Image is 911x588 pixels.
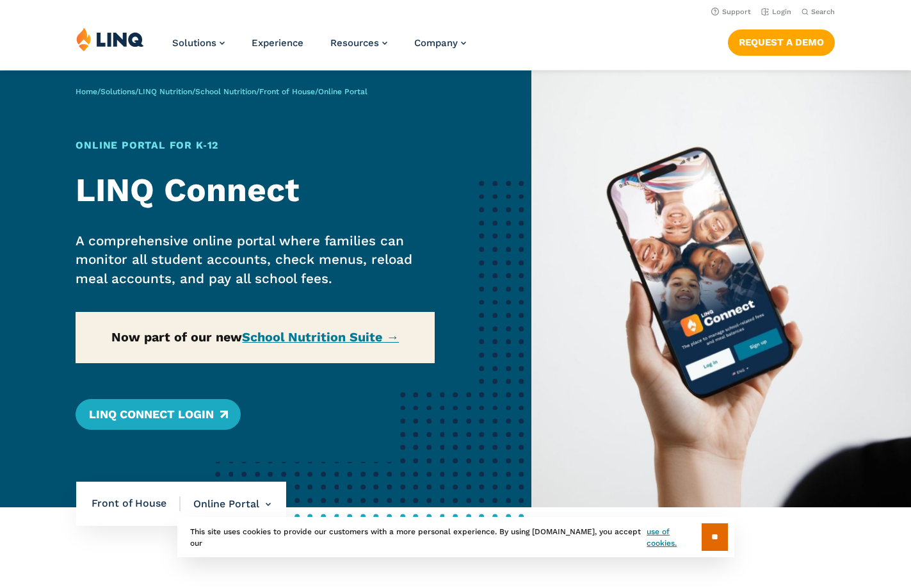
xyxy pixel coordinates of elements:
nav: Button Navigation [728,27,835,55]
span: Company [414,37,458,49]
a: Solutions [172,37,225,49]
a: Request a Demo [728,29,835,55]
a: LINQ Nutrition [138,87,192,96]
img: LINQ | K‑12 Software [76,27,144,51]
span: Front of House [92,496,181,510]
a: LINQ Connect Login [76,399,240,430]
a: Resources [330,37,387,49]
span: Solutions [172,37,216,49]
strong: LINQ Connect [76,170,299,209]
span: Resources [330,37,379,49]
a: Support [711,8,751,16]
a: Home [76,87,97,96]
nav: Primary Navigation [172,27,466,69]
a: use of cookies. [647,526,701,549]
span: Online Portal [318,87,367,96]
a: Company [414,37,466,49]
button: Open Search Bar [802,7,835,17]
h1: Online Portal for K‑12 [76,138,435,153]
li: Online Portal [181,482,271,527]
a: Login [761,8,791,16]
a: School Nutrition [195,87,256,96]
strong: Now part of our new [111,330,399,345]
a: Experience [252,37,303,49]
div: This site uses cookies to provide our customers with a more personal experience. By using [DOMAIN... [177,517,734,557]
span: Search [811,8,835,16]
span: / / / / / [76,87,367,96]
p: A comprehensive online portal where families can monitor all student accounts, check menus, reloa... [76,232,435,289]
a: Solutions [101,87,135,96]
a: Front of House [259,87,315,96]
